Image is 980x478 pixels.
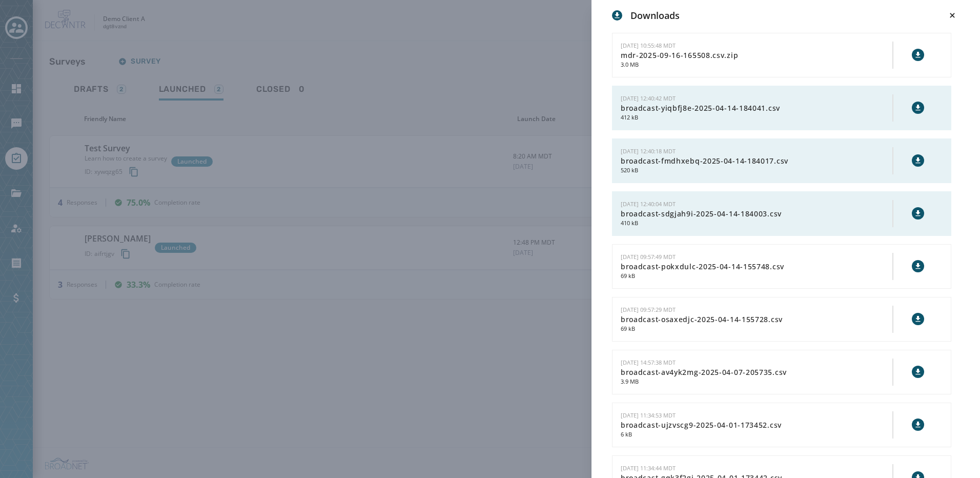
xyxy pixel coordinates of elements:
span: [DATE] 12:40:18 MDT [621,147,676,155]
span: [DATE] 09:57:29 MDT [621,306,676,313]
h3: Downloads [630,8,680,23]
span: [DATE] 09:57:49 MDT [621,253,676,261]
span: broadcast-osaxedjc-2025-04-14-155728.csv [621,314,892,325]
span: broadcast-ujzvscg9-2025-04-01-173452.csv [621,420,892,430]
span: mdr-2025-09-16-165508.csv.zip [621,50,892,61]
span: broadcast-av4yk2mg-2025-04-07-205735.csv [621,367,892,377]
span: broadcast-yiqbfj8e-2025-04-14-184041.csv [621,103,892,113]
span: [DATE] 14:57:38 MDT [621,358,676,366]
span: 520 kB [621,166,892,175]
span: 410 kB [621,219,892,228]
span: broadcast-pokxdulc-2025-04-14-155748.csv [621,262,892,272]
span: 3.9 MB [621,377,892,386]
span: broadcast-fmdhxebq-2025-04-14-184017.csv [621,156,892,166]
span: 6 kB [621,430,892,439]
body: Rich Text Area [8,8,334,19]
span: [DATE] 12:40:04 MDT [621,200,676,208]
span: [DATE] 11:34:44 MDT [621,464,676,472]
span: [DATE] 10:55:48 MDT [621,42,676,49]
span: 69 kB [621,272,892,281]
span: 3.0 MB [621,61,892,69]
span: broadcast-sdgjah9i-2025-04-14-184003.csv [621,209,892,219]
span: [DATE] 11:34:53 MDT [621,411,676,419]
span: 69 kB [621,325,892,333]
span: [DATE] 12:40:42 MDT [621,94,676,102]
span: 412 kB [621,113,892,122]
